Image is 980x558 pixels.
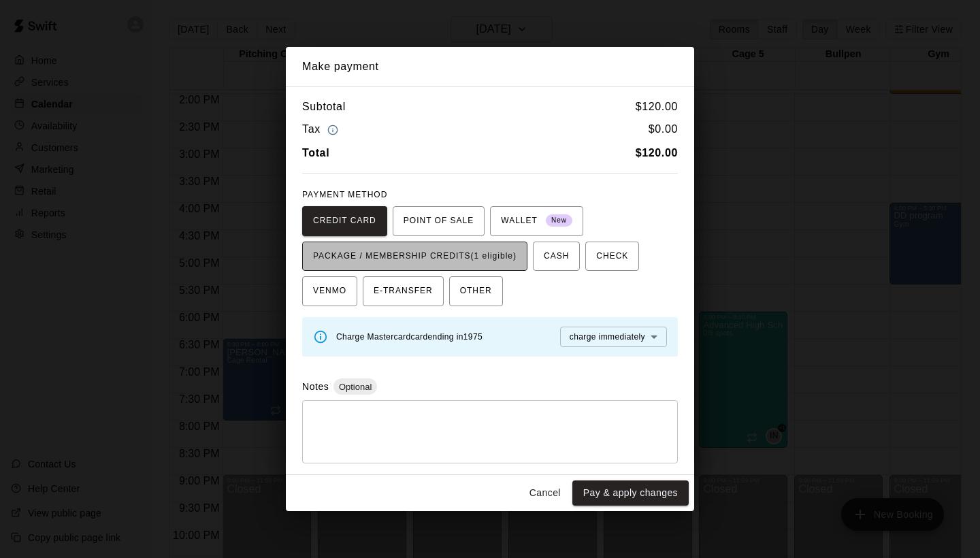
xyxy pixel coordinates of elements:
button: Pay & apply changes [572,480,689,506]
button: VENMO [302,276,357,306]
span: PACKAGE / MEMBERSHIP CREDITS (1 eligible) [313,246,517,267]
span: PAYMENT METHOD [302,190,387,199]
span: Charge Mastercard card ending in 1975 [336,332,483,342]
span: WALLET [501,210,572,232]
button: OTHER [449,276,503,306]
h6: Subtotal [302,98,346,116]
h6: $ 120.00 [636,98,678,116]
b: $ 120.00 [636,147,678,159]
button: PACKAGE / MEMBERSHIP CREDITS(1 eligible) [302,242,527,272]
span: New [546,212,572,230]
span: VENMO [313,280,346,302]
span: CASH [544,246,569,267]
button: CHECK [585,242,639,272]
h6: Tax [302,120,342,139]
span: CREDIT CARD [313,210,376,232]
b: Total [302,147,329,159]
span: CHECK [596,246,628,267]
span: E-TRANSFER [374,280,433,302]
span: Optional [333,382,377,392]
span: charge immediately [570,332,645,342]
button: E-TRANSFER [363,276,444,306]
label: Notes [302,381,329,392]
button: WALLET New [490,206,583,236]
span: OTHER [460,280,492,302]
h6: $ 0.00 [649,120,678,139]
button: CREDIT CARD [302,206,387,236]
button: CASH [533,242,580,272]
span: POINT OF SALE [404,210,474,232]
h2: Make payment [286,47,694,86]
button: POINT OF SALE [393,206,485,236]
button: Cancel [523,480,567,506]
